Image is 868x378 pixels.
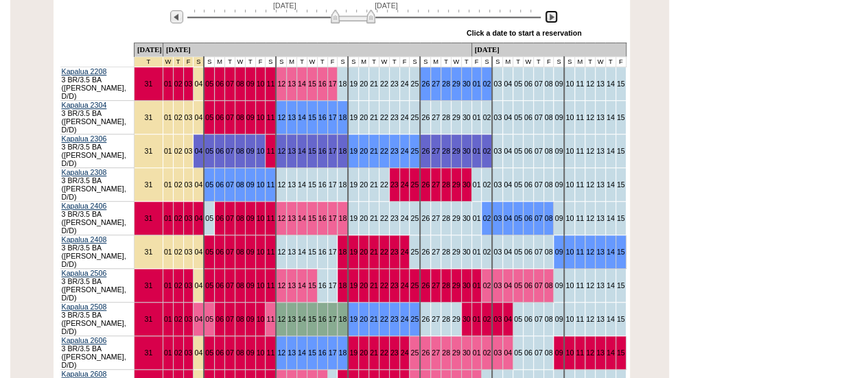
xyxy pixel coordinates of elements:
[174,248,183,256] a: 02
[380,248,388,256] a: 22
[185,281,193,290] a: 03
[164,214,172,222] a: 01
[205,80,213,88] a: 05
[277,281,285,290] a: 12
[257,214,265,222] a: 10
[514,214,522,222] a: 05
[226,248,234,256] a: 07
[535,113,543,121] a: 07
[144,113,152,121] a: 31
[62,101,107,109] a: Kapalua 2304
[442,214,450,222] a: 28
[493,214,502,222] a: 03
[318,113,327,121] a: 16
[308,80,316,88] a: 15
[257,147,265,155] a: 10
[462,113,471,121] a: 30
[215,147,224,155] a: 06
[288,113,296,121] a: 13
[277,180,285,189] a: 12
[338,147,347,155] a: 18
[174,180,183,189] a: 02
[164,80,172,88] a: 01
[164,113,172,121] a: 01
[432,214,440,222] a: 27
[185,147,193,155] a: 03
[370,147,378,155] a: 21
[596,80,605,88] a: 13
[554,113,563,121] a: 09
[370,180,378,189] a: 21
[185,113,193,121] a: 03
[596,248,605,256] a: 13
[576,248,584,256] a: 11
[482,80,491,88] a: 02
[452,214,460,222] a: 29
[482,248,491,256] a: 02
[554,180,563,189] a: 09
[257,113,265,121] a: 10
[266,113,274,121] a: 11
[524,113,532,121] a: 06
[318,248,327,256] a: 16
[277,214,285,222] a: 12
[421,80,430,88] a: 26
[452,248,460,256] a: 29
[410,113,419,121] a: 25
[144,80,152,88] a: 31
[432,113,440,121] a: 27
[545,10,558,23] img: Next
[226,147,234,155] a: 07
[586,113,594,121] a: 12
[194,113,202,121] a: 04
[185,180,193,189] a: 03
[144,214,152,222] a: 31
[380,80,388,88] a: 22
[174,214,183,222] a: 02
[174,281,183,290] a: 02
[390,80,399,88] a: 23
[318,180,327,189] a: 16
[318,80,327,88] a: 16
[607,214,615,222] a: 14
[410,214,419,222] a: 25
[596,214,605,222] a: 13
[482,214,491,222] a: 02
[62,235,107,244] a: Kapalua 2408
[205,214,213,222] a: 05
[215,281,224,290] a: 06
[586,180,594,189] a: 12
[545,113,553,121] a: 08
[380,147,388,155] a: 22
[62,134,107,143] a: Kapalua 2306
[226,180,234,189] a: 07
[462,147,471,155] a: 30
[164,248,172,256] a: 01
[246,80,255,88] a: 09
[380,180,388,189] a: 22
[277,248,285,256] a: 12
[524,80,532,88] a: 06
[596,180,605,189] a: 13
[617,147,625,155] a: 15
[236,113,244,121] a: 08
[586,80,594,88] a: 12
[576,113,584,121] a: 11
[194,80,202,88] a: 04
[236,281,244,290] a: 08
[554,80,563,88] a: 09
[504,113,512,121] a: 04
[401,147,409,155] a: 24
[349,147,357,155] a: 19
[370,214,378,222] a: 21
[617,80,625,88] a: 15
[288,147,296,155] a: 13
[482,180,491,189] a: 02
[205,248,213,256] a: 05
[482,113,491,121] a: 02
[493,180,502,189] a: 03
[421,113,430,121] a: 26
[308,147,316,155] a: 15
[410,80,419,88] a: 25
[205,113,213,121] a: 05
